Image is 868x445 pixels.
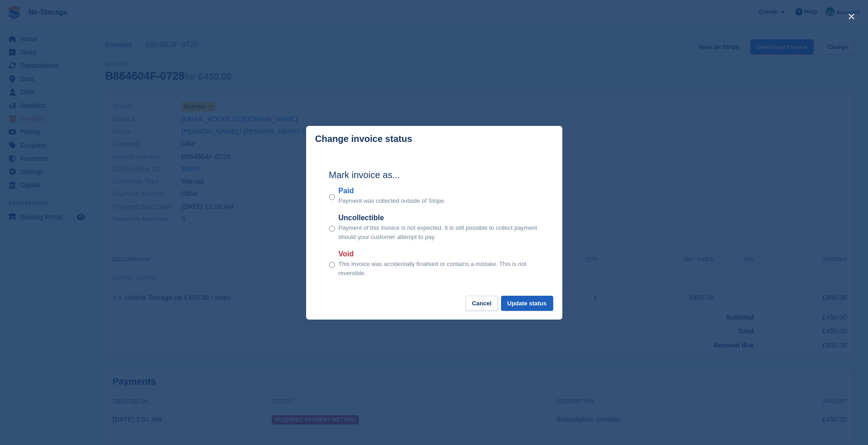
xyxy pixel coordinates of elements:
label: Uncollectible [339,212,539,223]
h2: Mark invoice as... [329,168,539,182]
button: Update status [501,296,553,311]
p: Payment was collected outside of Stripe. [339,196,446,206]
p: Change invoice status [315,134,412,144]
label: Void [339,249,539,260]
p: This invoice was accidentally finalised or contains a mistake. This is not reversible. [339,260,539,277]
p: Payment of this invoice is not expected. It is still possible to collect payment should your cust... [339,223,539,241]
button: Cancel [465,296,498,311]
button: close [844,9,859,24]
label: Paid [339,185,446,196]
